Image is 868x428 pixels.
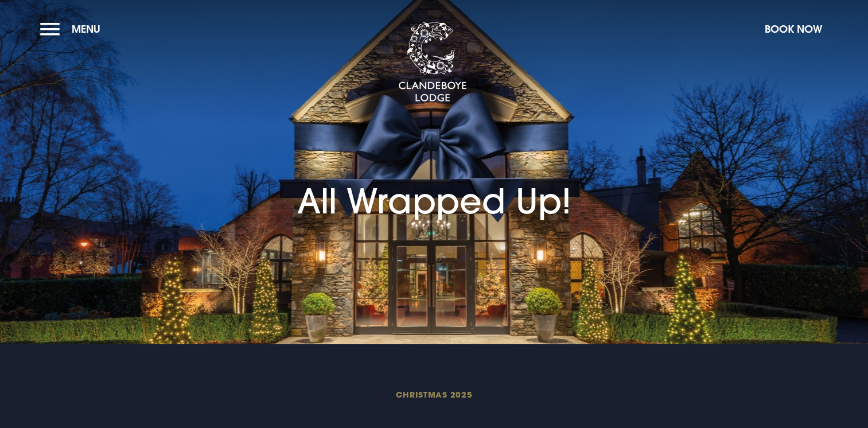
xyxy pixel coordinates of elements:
span: Christmas 2025 [161,389,707,400]
span: Menu [72,22,100,36]
h1: All Wrapped Up! [297,129,571,221]
button: Menu [40,17,106,41]
img: Clandeboye Lodge [398,22,467,103]
button: Book Now [759,17,828,41]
